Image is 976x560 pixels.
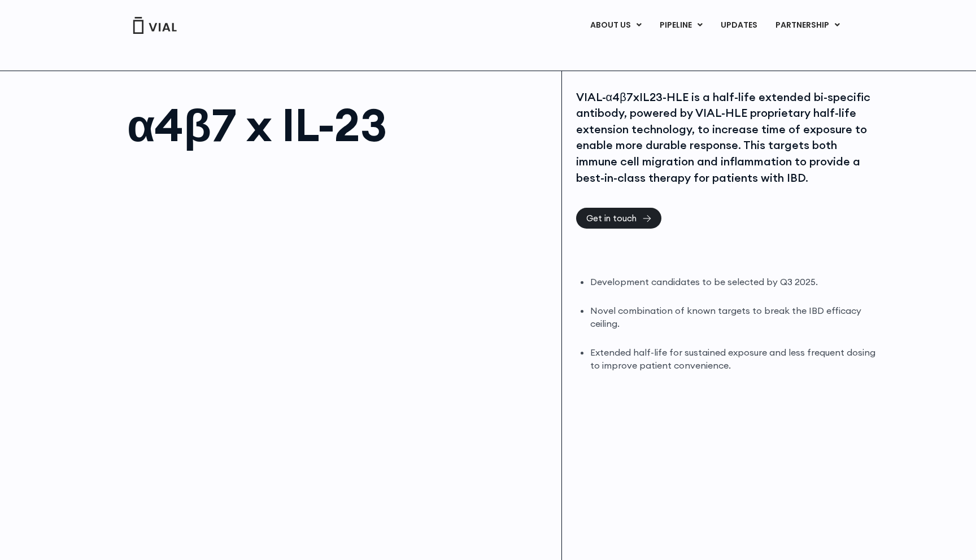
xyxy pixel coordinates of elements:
a: PARTNERSHIPMenu Toggle [766,16,849,35]
h1: α4β7 x IL-23 [127,102,550,147]
li: Novel combination of known targets to break the IBD efficacy ceiling. [590,304,878,330]
li: Extended half-life for sustained exposure and less frequent dosing to improve patient convenience. [590,346,878,372]
a: ABOUT USMenu Toggle [581,16,650,35]
a: UPDATES [712,16,766,35]
a: PIPELINEMenu Toggle [651,16,711,35]
li: Development candidates to be selected by Q3 2025. [590,275,878,288]
img: Vial Logo [132,17,177,34]
div: VIAL-α4β7xIL23-HLE is a half-life extended bi-specific antibody, powered by VIAL-HLE proprietary ... [576,89,878,186]
a: Get in touch [576,208,661,229]
span: Get in touch [586,214,637,222]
